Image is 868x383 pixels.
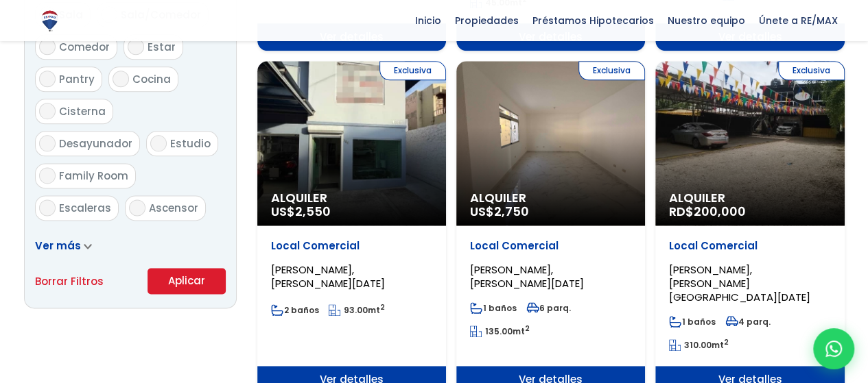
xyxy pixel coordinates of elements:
[295,203,331,220] span: 2,550
[128,38,144,55] input: Estar
[38,9,62,33] img: Logo de REMAX
[39,103,56,119] input: Cisterna
[470,325,530,337] span: mt
[35,238,81,253] span: Ver más
[448,10,526,31] span: Propiedades
[148,40,176,54] span: Estar
[35,238,92,253] a: Ver más
[59,104,106,119] span: Cisterna
[39,38,56,55] input: Comedor
[669,262,810,304] span: [PERSON_NAME], [PERSON_NAME][GEOGRAPHIC_DATA][DATE]
[129,199,145,216] input: Ascensor
[661,10,752,31] span: Nuestro equipo
[669,339,729,351] span: mt
[39,71,56,87] input: Pantry
[725,316,771,328] span: 4 parq.
[39,199,56,216] input: Escaleras
[271,304,319,316] span: 2 baños
[271,239,432,253] p: Local Comercial
[344,304,368,316] span: 93.00
[59,40,110,54] span: Comedor
[494,203,529,220] span: 2,750
[150,135,167,151] input: Estudio
[408,10,448,31] span: Inicio
[170,136,211,151] span: Estudio
[578,61,645,80] span: Exclusiva
[271,203,331,220] span: US$
[59,169,128,183] span: Family Room
[149,201,198,215] span: Ascensor
[379,61,446,80] span: Exclusiva
[669,191,830,205] span: Alquiler
[470,262,584,291] span: [PERSON_NAME], [PERSON_NAME][DATE]
[470,239,631,253] p: Local Comercial
[271,191,432,205] span: Alquiler
[526,302,571,314] span: 6 parq.
[526,10,661,31] span: Préstamos Hipotecarios
[669,316,716,328] span: 1 baños
[470,191,631,205] span: Alquiler
[752,10,845,31] span: Únete a RE/MAX
[59,201,111,215] span: Escaleras
[329,304,385,316] span: mt
[59,72,95,86] span: Pantry
[148,268,226,294] button: Aplicar
[525,323,530,334] sup: 2
[684,339,712,351] span: 310.00
[694,203,746,220] span: 200,000
[39,135,56,151] input: Desayunador
[39,167,56,184] input: Family Room
[669,203,746,220] span: RD$
[724,337,729,347] sup: 2
[485,325,513,337] span: 135.00
[669,239,830,253] p: Local Comercial
[470,302,517,314] span: 1 baños
[132,72,171,86] span: Cocina
[113,71,129,87] input: Cocina
[470,203,529,220] span: US$
[59,136,132,151] span: Desayunador
[35,273,104,290] a: Borrar Filtros
[778,61,845,80] span: Exclusiva
[380,302,385,312] sup: 2
[271,262,385,291] span: [PERSON_NAME], [PERSON_NAME][DATE]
